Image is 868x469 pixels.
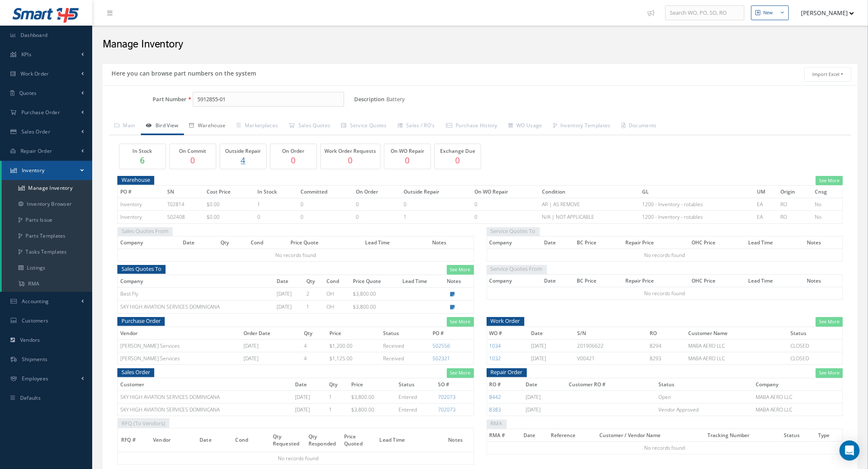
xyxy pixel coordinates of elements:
th: RMA # [487,429,521,441]
h2: Manage Inventory [103,38,858,51]
td: S02408 [165,211,204,223]
label: Description [354,96,384,102]
th: Cost Price [204,186,254,198]
td: 2 [304,287,324,300]
td: 0 [472,211,539,223]
p: 0 [272,154,314,166]
th: Customer Name [686,327,788,339]
span: Cond [235,435,248,443]
a: Tasks Templates [2,244,92,260]
th: Cond [324,275,350,287]
th: On Order [353,186,401,198]
a: 8442 [490,393,501,401]
a: Sales Quotes [283,118,336,135]
span: Vendors [20,336,40,343]
td: $3,800.00 [350,287,400,300]
span: RFQ # [121,435,136,443]
th: Status [381,327,430,339]
th: Notes [804,236,842,249]
span: Qty Requested [273,432,300,447]
th: Committed [298,186,354,198]
span: Vendor [153,435,171,443]
td: 0 [298,211,354,223]
td: V00421 [575,352,648,365]
td: MABA AERO LLC [686,352,788,365]
div: New [763,9,773,16]
a: Parts Issue [2,212,92,228]
span: Inventory [120,201,142,208]
th: Price [327,327,381,339]
a: See More [447,265,474,275]
a: 702073 [438,393,456,401]
h5: Work Order Requests [323,148,378,154]
span: Quotes [19,89,37,97]
td: AR | AS REMOVE [539,198,640,211]
h5: Here you can browse part numbers on the system [109,67,256,77]
td: No records found [487,249,843,262]
span: Work Order [487,316,524,326]
td: 1 [401,211,472,223]
span: Date [200,435,212,443]
th: Price Quote [288,236,363,249]
td: 0 [353,198,401,211]
th: Lead Time [400,275,444,287]
th: Status [788,327,842,339]
th: Order Date [241,327,302,339]
td: No [812,198,843,211]
th: Customer [118,378,293,390]
span: Service Quotes From [487,264,547,274]
h5: On WO Repair [386,148,428,154]
span: Defaults [20,394,41,401]
td: $0.00 [204,198,254,211]
td: CLOSED [788,339,842,352]
a: 502556 [433,342,450,349]
a: RMA [2,276,92,292]
a: 4 [222,154,264,166]
span: Sales Order [21,128,50,135]
th: Date [521,429,548,441]
th: OHC Price [689,274,746,287]
th: Date [529,327,575,339]
td: 0 [255,211,298,223]
th: Reference [549,429,597,441]
td: [DATE] [274,287,304,300]
th: Notes [430,236,474,249]
td: 0 [353,211,401,223]
a: Manage Inventory [2,180,92,196]
span: Sales Quotes To [117,264,166,274]
th: Status [782,429,816,441]
th: Status [656,378,753,390]
span: Lead Time [380,435,405,443]
th: BC Price [574,236,623,249]
td: 1 [304,301,324,314]
a: Inventory [2,161,92,180]
td: [DATE] [241,339,302,352]
a: WO Usage [503,118,548,135]
th: GL [640,186,754,198]
span: Warehouse [117,175,154,185]
p: 6 [122,154,163,166]
th: Qty [302,327,327,339]
td: $3,800.00 [350,301,400,314]
a: See More [816,368,843,378]
td: $1,125.00 [327,352,381,365]
td: SKY HIGH AVIATION SERVICES DOMINICANA [118,301,274,314]
a: 702073 [438,406,456,413]
a: See More [447,317,474,327]
td: MABA AERO LLC [753,403,842,416]
p: 0 [437,154,479,166]
div: Open Intercom Messenger [839,440,860,461]
td: 1 [326,403,349,416]
td: No [812,211,843,223]
th: Type [816,429,842,441]
th: Company [487,274,542,287]
th: Qty [304,275,324,287]
a: 8383 [490,406,501,413]
a: Parts Templates [2,228,92,244]
span: Purchase Order [117,316,165,326]
th: Company [753,378,842,390]
th: Customer / Vendor Name [597,429,705,441]
td: 201906622 [575,339,648,352]
span: Repair Order [487,367,527,377]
